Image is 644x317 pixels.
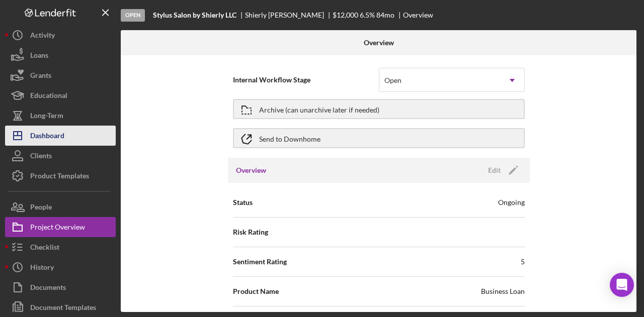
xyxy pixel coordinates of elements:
[5,277,116,297] button: Documents
[30,217,85,240] div: Project Overview
[30,45,48,68] div: Loans
[610,273,634,297] div: Open Intercom Messenger
[233,197,253,207] span: Status
[30,25,55,48] div: Activity
[360,11,375,19] div: 6.5 %
[233,75,379,85] span: Internal Workflow Stage
[376,11,394,19] div: 84 mo
[488,163,501,178] div: Edit
[233,128,525,148] button: Send to Downhome
[30,105,63,128] div: Long-Term
[5,126,116,146] button: Dashboard
[30,146,52,168] div: Clients
[5,166,116,186] button: Product Templates
[30,277,66,300] div: Documents
[5,217,116,237] button: Project Overview
[333,11,358,19] span: $12,000
[5,85,116,105] button: Educational
[30,85,67,108] div: Educational
[30,237,59,260] div: Checklist
[5,257,116,277] button: History
[233,227,268,237] span: Risk Rating
[498,197,525,207] div: Ongoing
[5,197,116,217] button: People
[153,11,236,19] b: Stylus Salon by Shierly LLC
[259,100,379,118] div: Archive (can unarchive later if needed)
[245,11,333,19] div: Shierly [PERSON_NAME]
[30,166,89,188] div: Product Templates
[233,257,287,267] span: Sentiment Rating
[5,146,116,166] button: Clients
[30,65,51,88] div: Grants
[5,45,116,65] button: Loans
[5,25,116,45] button: Activity
[5,65,116,85] button: Grants
[482,163,522,178] button: Edit
[30,126,64,148] div: Dashboard
[30,197,52,220] div: People
[481,286,525,296] div: Business Loan
[384,76,401,84] div: Open
[5,237,116,257] button: Checklist
[236,165,266,175] h3: Overview
[233,286,279,296] span: Product Name
[233,99,525,119] button: Archive (can unarchive later if needed)
[259,129,320,147] div: Send to Downhome
[364,39,394,47] b: Overview
[521,257,525,267] div: 5
[403,11,433,19] div: Overview
[121,9,145,22] div: Open
[5,105,116,126] button: Long-Term
[30,257,54,280] div: History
